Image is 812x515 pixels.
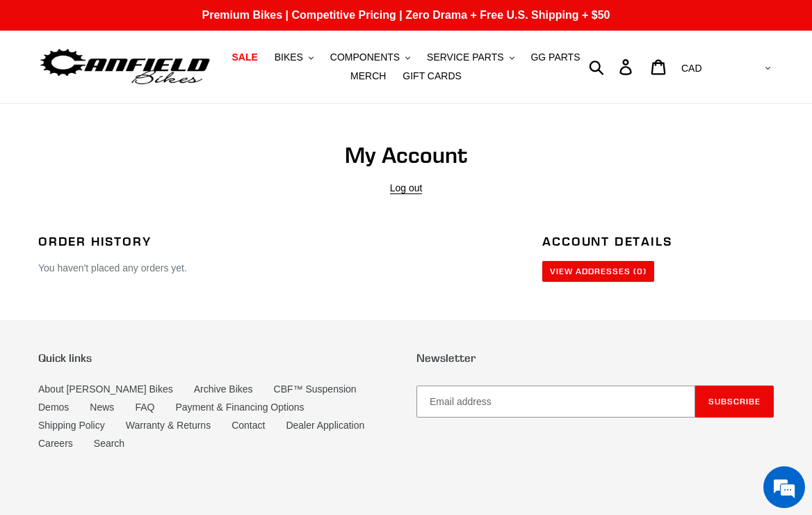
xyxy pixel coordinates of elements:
[38,383,173,395] a: About [PERSON_NAME] Bikes
[268,48,320,67] button: BIKES
[330,51,400,63] span: COMPONENTS
[38,45,212,89] img: Canfield Bikes
[38,351,396,365] p: Quick links
[323,48,417,67] button: COMPONENTS
[194,383,253,395] a: Archive Bikes
[708,396,761,406] span: Subscribe
[90,402,114,413] a: News
[38,142,774,168] h1: My Account
[286,420,364,431] a: Dealer Application
[695,386,774,418] button: Subscribe
[390,182,423,194] a: Log out
[126,420,211,431] a: Warranty & Returns
[232,51,257,63] span: SALE
[427,51,503,63] span: SERVICE PARTS
[135,402,154,413] a: FAQ
[274,383,357,395] a: CBF™ Suspension
[416,386,695,418] input: Email address
[38,402,69,413] a: Demos
[416,351,774,365] p: Newsletter
[232,420,265,431] a: Contact
[343,67,393,86] a: MERCH
[396,67,469,86] a: GIFT CARDS
[275,51,303,63] span: BIKES
[38,438,73,449] a: Careers
[420,48,521,67] button: SERVICE PARTS
[530,51,580,63] span: GG PARTS
[350,70,386,82] span: MERCH
[523,48,587,67] a: GG PARTS
[542,234,774,249] h2: Account Details
[94,438,124,449] a: Search
[403,70,462,82] span: GIFT CARDS
[542,261,653,282] a: View Addresses (0)
[225,48,264,67] a: SALE
[38,261,521,276] p: You haven't placed any orders yet.
[175,402,304,413] a: Payment & Financing Options
[38,234,521,249] h2: Order History
[38,420,105,431] a: Shipping Policy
